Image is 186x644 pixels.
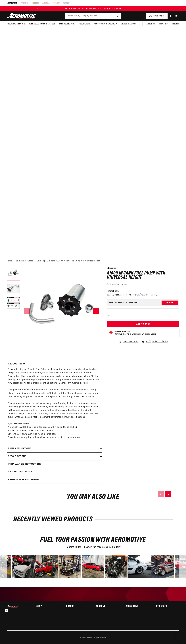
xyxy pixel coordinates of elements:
[156,605,179,608] summary: Resources
[7,282,20,295] button: Load image 2 in gallery view
[107,271,179,280] h1: A1000 In-Tank Fuel Pump with Universal Height
[8,478,39,482] h2: Returns & replacements
[94,23,117,25] span: Accessories & Specialty
[57,260,100,263] li: A1000 In-Tank Fuel Pump with Universal Height
[59,23,75,25] span: Fuel Regulators
[65,13,121,19] input: Search by Part Number, Category or Keyword
[8,470,32,474] h2: Product warranty
[7,360,102,368] summary: Product Info
[108,302,137,304] div: Does This part fit My vehicle?
[63,426,77,428] a: CLICK HERE)
[179,555,186,578] div: Next
[49,260,57,263] li: In-Tank
[107,321,179,327] button: Add to Cart
[145,21,157,27] a: About Us
[162,301,178,305] button: Verify
[66,605,90,608] summary: Brands
[121,23,137,25] span: System Diagrams
[29,23,55,25] span: Fuel Cells, Tanks & Systems
[115,13,121,19] button: search button
[105,555,128,578] div: image number 15
[82,555,104,578] div: image number 14
[35,555,58,578] div: Photo from a Shopper
[107,283,179,286] div: Part Number:
[36,260,47,263] a: Fuel Pumps
[137,294,142,296] span: Affirm
[15,260,33,263] a: Fuel & Water Pumps
[79,23,90,25] span: Fuel Filters
[123,340,138,343] span: 1 Year Warranty
[5,21,27,27] summary: Fuel & Water Pumps
[119,21,139,27] summary: System Diagrams
[57,21,77,27] summary: Fuel Regulators
[165,491,171,497] button: Next slide
[7,267,102,355] media-gallery: Gallery Viewer
[151,555,174,578] div: image number 17
[7,468,102,476] summary: Product warranty
[77,21,92,27] summary: Fuel Filters
[146,340,168,346] span: 90 Days Return Policy
[170,21,181,27] summary: Rebuilds
[7,445,102,452] summary: Pump Applications
[157,21,170,27] summary: Tech Help
[128,555,151,578] div: Photo from a Shopper
[40,7,146,10] div: Announcement
[121,284,127,286] strong: 18668
[126,605,150,608] summary: Aeromotive
[8,362,25,366] h2: Product Info
[58,555,81,578] div: image number 13
[36,605,60,608] summary: Shop
[7,267,20,280] button: Load image 1 in gallery view
[40,7,146,10] a: SHOP REBATES ON 100s OF BEST SELLING PRODUCTS
[93,637,106,639] small: All rights reserved
[7,368,102,443] div: Since releasing our Stealth Fuel Cells, the demand for the pump assembly alone has been exception...
[114,331,156,335] button: Emissions CodeContinue Reading to Understand Emissions Codes
[80,637,93,639] small: © 2025 .
[109,331,113,335] img: Emissions code
[7,296,20,310] button: Load image 3 in gallery view
[158,491,164,497] button: Previous slide
[107,315,110,317] label: QTY
[35,6,40,11] button: Translation missing: en.sections.announcements.previous_announcement
[128,555,151,578] div: image number 16
[7,460,102,468] summary: Installation Instructions
[27,21,57,27] summary: Fuel Cells, Tanks & Systems
[24,308,30,314] button: Slide left
[65,546,121,549] span: Trending Builds & Posts in the Aeromotive Community
[116,294,119,296] span: $55
[65,8,118,10] span: SHOP REBATES ON 100s OF BEST SELLING PRODUCTS
[147,23,155,25] span: About Us
[7,537,179,543] h2: Fuel Your Passion with Aeromotive
[107,289,119,294] span: $881.65
[13,494,173,500] h2: You may also like
[82,555,104,578] div: Photo from a Shopper
[114,331,131,333] strong: Emissions Code
[8,455,26,458] h2: Specifications
[6,13,39,19] img: Aeromotive
[40,7,146,10] div: 1 of 2
[151,555,174,578] div: Photo from a Shopper
[114,333,156,335] p: Continue Reading to Understand Emissions Codes
[8,423,29,425] strong: P/N 18668 features:
[6,605,19,608] img: Aeromotive
[13,516,173,523] h2: Recently Viewed Products
[12,555,35,578] div: image number 11
[7,23,25,25] span: Fuel & Water Pumps
[105,555,128,578] div: Photo from a Shopper
[58,555,81,578] div: Photo from a Shopper
[172,23,179,26] span: Rebuilds
[92,21,119,27] summary: Accessories & Specialty
[96,605,120,608] summary: Account
[146,13,168,19] button: PUMP FINDER
[93,308,99,314] button: Slide right
[12,555,35,578] div: Photo from a Shopper
[142,294,157,296] a: See if you qualify - Learn more about Affirm Financing (opens in modal)
[107,294,157,296] p: Starting at /mo or 0% APR with .
[8,447,31,450] h2: Pump Applications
